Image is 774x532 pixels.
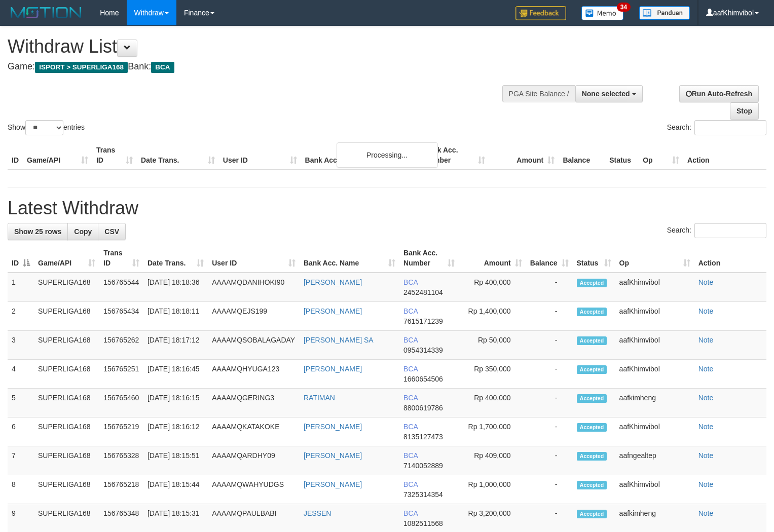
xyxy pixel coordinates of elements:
a: Note [698,365,714,373]
a: Note [698,394,714,402]
span: 34 [617,3,631,12]
span: Copy 7140052889 to clipboard [403,462,443,470]
td: AAAAMQHYUGA123 [208,360,300,389]
td: SUPERLIGA168 [34,475,99,504]
td: - [526,273,573,302]
td: 4 [8,360,34,389]
td: [DATE] 18:18:36 [143,273,208,302]
a: [PERSON_NAME] [304,365,362,373]
img: Feedback.jpg [515,6,566,20]
td: 1 [8,273,34,302]
td: AAAAMQSOBALAGADAY [208,331,300,360]
th: Action [683,141,766,170]
th: Balance [559,141,605,170]
h1: Latest Withdraw [8,198,766,218]
td: [DATE] 18:17:12 [143,331,208,360]
td: AAAAMQKATAKOKE [208,417,300,446]
a: Show 25 rows [8,223,68,240]
a: [PERSON_NAME] SA [304,336,374,344]
a: [PERSON_NAME] [304,480,362,488]
button: None selected [575,85,643,102]
td: AAAAMQGERING3 [208,389,300,417]
span: Copy [74,227,92,236]
td: Rp 400,000 [459,389,526,417]
span: Accepted [577,308,607,316]
td: aafKhimvibol [615,417,694,446]
span: BCA [403,336,418,344]
td: [DATE] 18:15:51 [143,446,208,475]
th: Bank Acc. Name [301,141,420,170]
td: SUPERLIGA168 [34,389,99,417]
h1: Withdraw List [8,36,506,57]
td: aafKhimvibol [615,273,694,302]
th: Game/API: activate to sort column ascending [34,244,99,273]
a: Note [698,423,714,431]
th: Amount: activate to sort column ascending [459,244,526,273]
td: 156765544 [99,273,143,302]
th: Balance: activate to sort column ascending [526,244,573,273]
td: [DATE] 18:16:12 [143,417,208,446]
span: Copy 8800619786 to clipboard [403,404,443,412]
span: Accepted [577,423,607,432]
span: Copy 1660654506 to clipboard [403,375,443,383]
span: Copy 1082511568 to clipboard [403,519,443,527]
td: aafKhimvibol [615,360,694,389]
span: BCA [403,307,418,315]
input: Search: [694,223,766,238]
th: Date Trans. [137,141,219,170]
td: 5 [8,389,34,417]
td: Rp 1,000,000 [459,475,526,504]
th: Bank Acc. Number [420,141,489,170]
a: Note [698,278,714,286]
th: Trans ID: activate to sort column ascending [99,244,143,273]
td: SUPERLIGA168 [34,446,99,475]
th: Game/API [23,141,92,170]
label: Show entries [8,120,85,135]
span: ISPORT > SUPERLIGA168 [35,62,128,73]
td: 156765218 [99,475,143,504]
span: None selected [582,90,630,98]
img: Button%20Memo.svg [581,6,624,20]
td: - [526,302,573,331]
a: Note [698,307,714,315]
span: Accepted [577,452,607,461]
a: Stop [730,102,759,120]
td: AAAAMQARDHY09 [208,446,300,475]
td: [DATE] 18:15:44 [143,475,208,504]
td: aafKhimvibol [615,475,694,504]
td: [DATE] 18:16:15 [143,389,208,417]
th: Trans ID [92,141,137,170]
a: [PERSON_NAME] [304,451,362,460]
img: MOTION_logo.png [8,5,85,20]
span: Accepted [577,510,607,518]
a: Run Auto-Refresh [679,85,759,102]
td: - [526,331,573,360]
span: CSV [104,227,119,236]
td: AAAAMQWAHYUDGS [208,475,300,504]
span: BCA [403,480,418,488]
span: Accepted [577,365,607,374]
td: aafKhimvibol [615,331,694,360]
select: Showentries [25,120,63,135]
th: Bank Acc. Name: activate to sort column ascending [300,244,399,273]
td: SUPERLIGA168 [34,331,99,360]
td: Rp 1,700,000 [459,417,526,446]
td: Rp 1,400,000 [459,302,526,331]
td: SUPERLIGA168 [34,360,99,389]
th: ID [8,141,23,170]
td: Rp 350,000 [459,360,526,389]
td: 156765434 [99,302,143,331]
a: JESSEN [304,509,331,517]
td: AAAAMQEJS199 [208,302,300,331]
td: 3 [8,331,34,360]
a: CSV [98,223,126,240]
td: - [526,475,573,504]
td: 2 [8,302,34,331]
span: Accepted [577,336,607,345]
td: 156765219 [99,417,143,446]
td: 156765262 [99,331,143,360]
td: Rp 400,000 [459,273,526,302]
td: 156765460 [99,389,143,417]
td: 6 [8,417,34,446]
td: 7 [8,446,34,475]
